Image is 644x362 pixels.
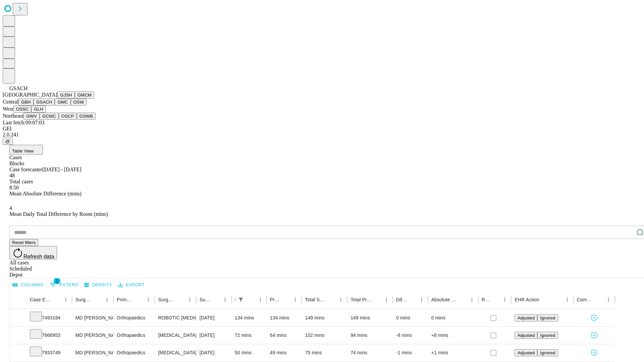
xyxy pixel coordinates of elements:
button: GMCM [75,92,94,99]
button: GWV [23,113,40,120]
button: GJSH [57,92,75,99]
button: Menu [61,295,70,304]
button: Show filters [236,295,246,304]
div: +8 mins [431,327,475,344]
button: Sort [93,295,102,304]
div: 75 mins [305,344,344,361]
div: 94 mins [351,327,389,344]
button: Menu [144,295,153,304]
button: GLH [31,106,46,113]
button: Expand [13,312,23,324]
div: Absolute Difference [431,297,457,302]
div: +1 mins [431,344,475,361]
span: Ignored [540,315,555,320]
span: Reset filters [12,240,36,245]
button: Menu [185,295,195,304]
button: Adjusted [515,332,537,339]
button: Table View [9,145,43,155]
button: Menu [336,295,345,304]
div: EHR Action [515,297,539,302]
button: OSCP [59,113,77,120]
div: 149 mins [305,309,344,326]
span: Mean Absolute Difference (mins) [9,191,82,196]
div: MD [PERSON_NAME] [75,344,110,361]
div: Surgery Date [200,297,210,302]
button: Sort [594,295,604,304]
div: [MEDICAL_DATA] MEDIAL OR LATERAL MENISCECTOMY [158,344,193,361]
div: [DATE] [200,344,228,361]
button: Sort [372,295,382,304]
button: Sort [458,295,467,304]
div: 72 mins [235,327,263,344]
button: Show filters [48,280,80,290]
div: Comments [577,297,594,302]
span: Case forecaster [9,167,42,172]
button: Menu [604,295,613,304]
button: Select columns [11,280,45,290]
div: 64 mins [270,327,299,344]
button: Ignored [537,314,558,321]
span: @ [5,139,10,144]
div: 49 mins [270,344,299,361]
div: 50 mins [235,344,263,361]
div: 102 mins [305,327,344,344]
button: @ [3,138,13,145]
div: Orthopaedics [117,309,151,326]
span: Ignored [540,350,555,355]
span: Adjusted [517,350,535,355]
button: Menu [290,295,300,304]
button: Sort [281,295,290,304]
div: ROBOTIC [MEDICAL_DATA] KNEE TOTAL [158,309,193,326]
div: [DATE] [200,309,228,326]
button: Expand [13,330,23,342]
button: Export [116,280,146,290]
div: GEI [3,126,641,132]
div: 7666953 [30,327,69,344]
button: GBH [18,99,34,106]
button: Adjusted [515,314,537,321]
button: Menu [417,295,426,304]
div: 2.0.241 [3,132,641,138]
button: Sort [176,295,185,304]
div: 134 mins [270,309,299,326]
span: Adjusted [517,315,535,320]
button: OSSC [13,106,32,113]
button: Menu [256,295,265,304]
div: 149 mins [351,309,389,326]
span: Central [3,99,18,105]
span: Adjusted [517,333,535,338]
div: -8 mins [396,327,425,344]
div: 1 active filter [236,295,246,304]
div: Difference [396,297,407,302]
div: 74 mins [351,344,389,361]
button: Sort [327,295,336,304]
button: Ignored [537,349,558,356]
span: [DATE] - [DATE] [42,167,81,172]
span: West [3,106,13,112]
div: Primary Service [117,297,133,302]
div: -1 mins [396,344,425,361]
button: Menu [500,295,509,304]
button: Adjusted [515,349,537,356]
div: MD [PERSON_NAME] [75,309,110,326]
span: Last fetch: 09:07:03 [3,120,45,125]
button: Sort [540,295,549,304]
div: Orthopaedics [117,344,151,361]
button: Menu [220,295,230,304]
span: Table View [12,148,34,154]
button: Menu [467,295,477,304]
span: Mean Daily Total Difference by Room (mins) [9,211,108,217]
span: Ignored [540,333,555,338]
button: OSW [71,99,87,106]
span: 1 [54,278,60,284]
div: Case Epic Id [30,297,51,302]
button: GSACH [34,99,55,106]
div: Total Predicted Duration [351,297,372,302]
button: Sort [408,295,417,304]
div: [MEDICAL_DATA] LYSIS OF [MEDICAL_DATA] [158,327,193,344]
button: Refresh data [9,246,57,259]
div: 134 mins [235,309,263,326]
button: Sort [134,295,144,304]
span: Total cases [9,179,33,184]
span: Refresh data [23,254,54,259]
